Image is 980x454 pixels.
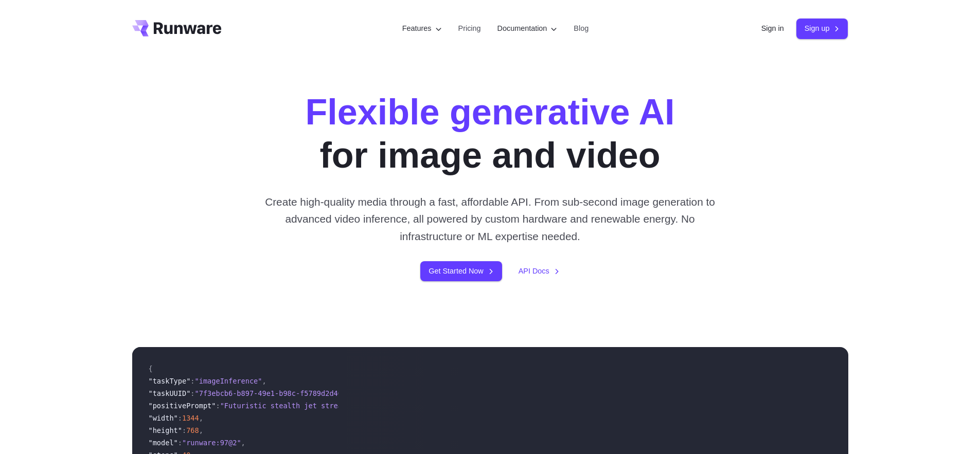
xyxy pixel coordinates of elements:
a: API Docs [519,265,560,277]
span: : [190,377,194,385]
p: Create high-quality media through a fast, affordable API. From sub-second image generation to adv... [261,193,719,245]
span: : [190,389,194,397]
h1: for image and video [305,90,674,177]
strong: Flexible generative AI [305,92,674,132]
span: : [178,439,182,447]
span: , [199,414,203,422]
span: "model" [149,439,178,447]
span: "runware:97@2" [182,439,241,447]
a: Go to / [132,20,222,37]
span: "Futuristic stealth jet streaking through a neon-lit cityscape with glowing purple exhaust" [220,402,603,410]
a: Sign up [796,19,848,39]
span: "taskType" [149,377,191,385]
label: Features [402,23,442,34]
span: , [262,377,266,385]
span: "taskUUID" [149,389,191,397]
a: Pricing [458,23,481,34]
span: "width" [149,414,178,422]
span: "7f3ebcb6-b897-49e1-b98c-f5789d2d40d7" [195,389,355,397]
span: "positivePrompt" [149,402,216,410]
label: Documentation [497,23,558,34]
a: Sign in [761,23,784,34]
span: : [182,426,186,434]
span: , [199,426,203,434]
span: "imageInference" [195,377,262,385]
span: : [178,414,182,422]
span: 768 [186,426,199,434]
a: Get Started Now [420,261,502,281]
a: Blog [574,23,589,34]
span: , [241,439,245,447]
span: 1344 [182,414,199,422]
span: { [149,365,153,373]
span: : [216,402,220,410]
span: "height" [149,426,182,434]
